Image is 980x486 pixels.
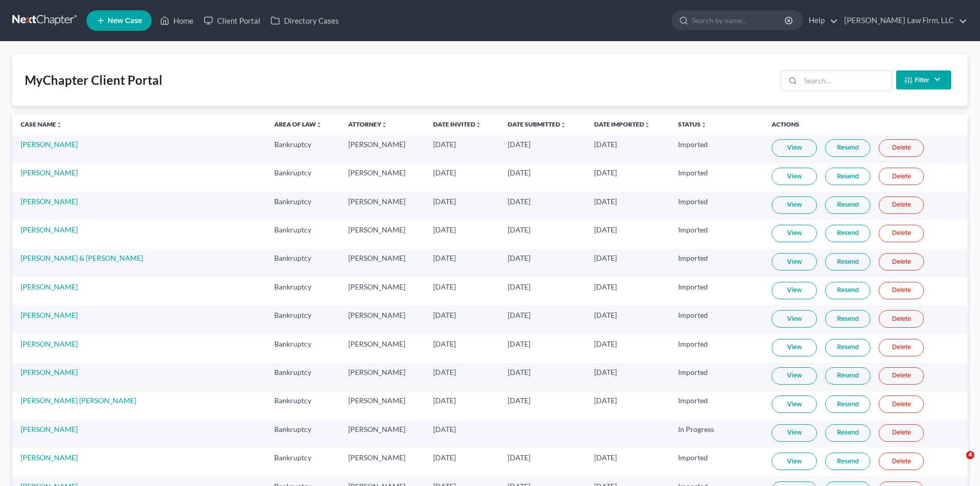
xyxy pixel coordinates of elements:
[508,120,566,128] a: Date Submittedunfold_more
[340,163,425,191] td: [PERSON_NAME]
[800,71,892,91] input: Search...
[433,120,482,128] a: Date Invitedunfold_more
[594,254,617,262] span: [DATE]
[763,114,968,135] th: Actions
[594,396,617,405] span: [DATE]
[825,310,870,328] a: Resend
[594,282,617,291] span: [DATE]
[772,196,817,214] a: View
[879,168,924,185] a: Delete
[340,391,425,420] td: [PERSON_NAME]
[594,168,617,177] span: [DATE]
[825,139,870,157] a: Resend
[508,453,530,462] span: [DATE]
[266,163,340,191] td: Bankruptcy
[433,425,456,434] span: [DATE]
[155,11,199,30] a: Home
[879,367,924,385] a: Delete
[266,334,340,363] td: Bankruptcy
[772,253,817,271] a: View
[274,120,322,128] a: Area of Lawunfold_more
[594,120,650,128] a: Date Importedunfold_more
[199,11,265,30] a: Client Portal
[825,196,870,214] a: Resend
[825,225,870,242] a: Resend
[340,448,425,476] td: [PERSON_NAME]
[266,192,340,220] td: Bankruptcy
[266,363,340,391] td: Bankruptcy
[701,122,707,128] i: unfold_more
[348,120,387,128] a: Attorneyunfold_more
[433,339,456,348] span: [DATE]
[508,368,530,376] span: [DATE]
[772,453,817,470] a: View
[340,420,425,448] td: [PERSON_NAME]
[879,139,924,157] a: Delete
[21,225,78,234] a: [PERSON_NAME]
[266,420,340,448] td: Bankruptcy
[879,453,924,470] a: Delete
[594,339,617,348] span: [DATE]
[670,220,763,248] td: Imported
[21,311,78,319] a: [PERSON_NAME]
[896,70,951,89] button: Filter
[21,282,78,291] a: [PERSON_NAME]
[692,11,786,30] input: Search by name...
[475,122,482,128] i: unfold_more
[772,139,817,157] a: View
[433,396,456,405] span: [DATE]
[266,391,340,420] td: Bankruptcy
[433,282,456,291] span: [DATE]
[879,225,924,242] a: Delete
[670,391,763,420] td: Imported
[670,363,763,391] td: Imported
[21,197,78,206] a: [PERSON_NAME]
[670,305,763,334] td: Imported
[433,453,456,462] span: [DATE]
[839,11,967,30] a: [PERSON_NAME] Law Firm, LLC
[670,277,763,305] td: Imported
[433,368,456,376] span: [DATE]
[340,334,425,363] td: [PERSON_NAME]
[966,451,974,459] span: 4
[594,225,617,234] span: [DATE]
[670,420,763,448] td: In Progress
[560,122,566,128] i: unfold_more
[670,334,763,363] td: Imported
[670,163,763,191] td: Imported
[644,122,650,128] i: unfold_more
[678,120,707,128] a: Statusunfold_more
[21,339,78,348] a: [PERSON_NAME]
[266,220,340,248] td: Bankruptcy
[879,310,924,328] a: Delete
[772,310,817,328] a: View
[340,135,425,163] td: [PERSON_NAME]
[825,282,870,299] a: Resend
[508,225,530,234] span: [DATE]
[772,424,817,442] a: View
[508,254,530,262] span: [DATE]
[879,282,924,299] a: Delete
[433,168,456,177] span: [DATE]
[433,311,456,319] span: [DATE]
[508,140,530,149] span: [DATE]
[594,197,617,206] span: [DATE]
[772,282,817,299] a: View
[772,339,817,356] a: View
[21,168,78,177] a: [PERSON_NAME]
[804,11,838,30] a: Help
[21,453,78,462] a: [PERSON_NAME]
[266,448,340,476] td: Bankruptcy
[772,225,817,242] a: View
[21,396,136,405] a: [PERSON_NAME] [PERSON_NAME]
[433,140,456,149] span: [DATE]
[340,192,425,220] td: [PERSON_NAME]
[508,282,530,291] span: [DATE]
[266,277,340,305] td: Bankruptcy
[508,197,530,206] span: [DATE]
[670,192,763,220] td: Imported
[825,339,870,356] a: Resend
[825,253,870,271] a: Resend
[879,395,924,413] a: Delete
[108,17,142,25] span: New Case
